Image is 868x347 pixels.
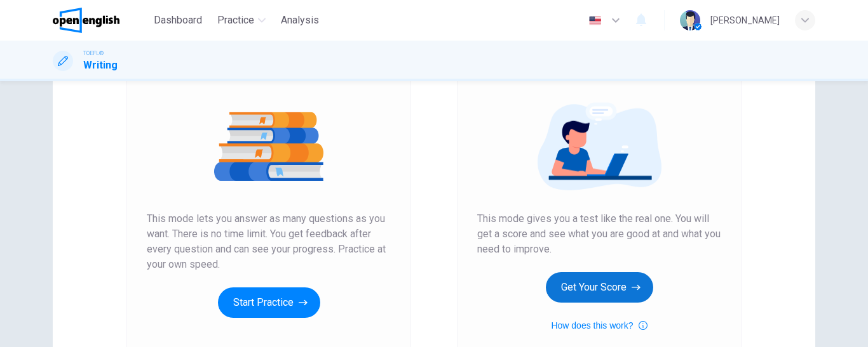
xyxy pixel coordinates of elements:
span: This mode gives you a test like the real one. You will get a score and see what you are good at a... [477,211,721,257]
span: Practice [217,13,254,28]
img: Profile picture [680,10,700,30]
button: Analysis [276,9,324,32]
img: OpenEnglish logo [53,8,119,33]
span: Dashboard [154,13,202,28]
img: en [587,16,603,25]
button: Get Your Score [546,272,653,303]
button: Start Practice [218,287,320,318]
a: OpenEnglish logo [53,8,149,33]
span: Analysis [281,13,319,28]
span: TOEFL® [83,49,104,58]
span: This mode lets you answer as many questions as you want. There is no time limit. You get feedback... [147,211,391,272]
button: Dashboard [149,9,207,32]
button: How does this work? [551,318,647,333]
button: Practice [212,9,271,32]
div: [PERSON_NAME] [710,13,780,28]
h1: Writing [83,58,118,73]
